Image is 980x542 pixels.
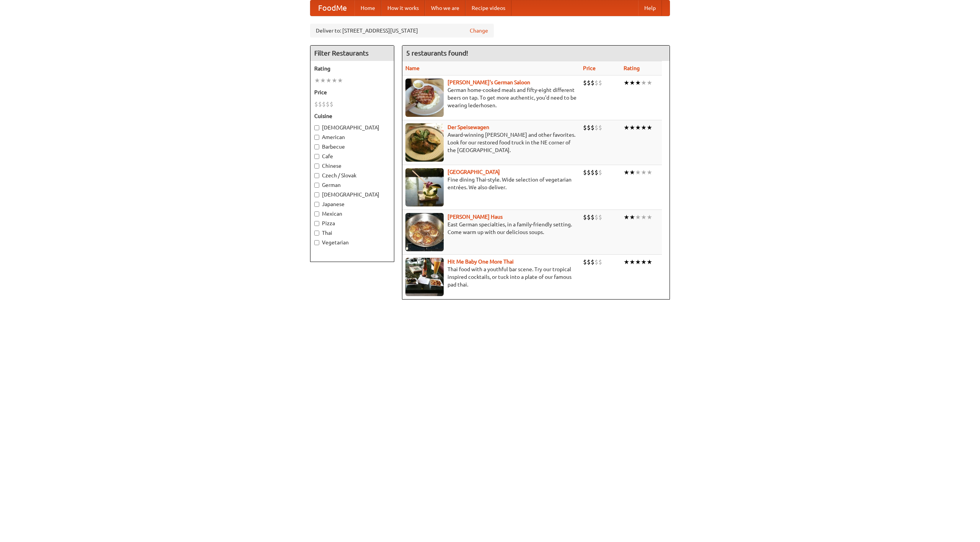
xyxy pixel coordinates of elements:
[641,79,647,87] li: ★
[635,213,641,221] li: ★
[405,176,577,191] p: Fine dining Thai-style. Wide selection of vegetarian entrées. We also deliver.
[595,123,598,132] li: $
[314,221,319,226] input: Pizza
[448,124,489,130] b: Der Speisewagen
[320,76,326,85] li: ★
[326,100,330,108] li: $
[448,259,514,265] a: Hit Me Baby One More Thai
[314,231,319,236] input: Thai
[629,258,635,266] li: ★
[647,79,652,87] li: ★
[322,100,326,108] li: $
[587,213,591,221] li: $
[314,124,390,131] label: [DEMOGRAPHIC_DATA]
[635,79,641,87] li: ★
[583,123,587,132] li: $
[314,211,319,216] input: Mexican
[405,79,444,117] img: esthers.jpg
[314,125,319,130] input: [DEMOGRAPHIC_DATA]
[587,258,591,266] li: $
[381,0,425,16] a: How it works
[405,123,444,162] img: speisewagen.jpg
[314,183,319,188] input: German
[624,79,629,87] li: ★
[314,200,390,208] label: Japanese
[591,258,595,266] li: $
[595,79,598,87] li: $
[641,213,647,221] li: ★
[314,162,390,170] label: Chinese
[330,100,333,108] li: $
[310,24,494,38] div: Deliver to: [STREET_ADDRESS][US_STATE]
[591,79,595,87] li: $
[406,49,468,57] ng-pluralize: 5 restaurants found!
[595,168,598,177] li: $
[314,240,319,245] input: Vegetarian
[405,65,420,71] a: Name
[314,172,390,179] label: Czech / Slovak
[629,168,635,177] li: ★
[591,168,595,177] li: $
[405,168,444,206] img: satay.jpg
[405,221,577,236] p: East German specialties, in a family-friendly setting. Come warm up with our delicious soups.
[583,168,587,177] li: $
[641,123,647,132] li: ★
[314,88,390,96] h5: Price
[332,76,337,85] li: ★
[405,265,577,288] p: Thai food with a youthful bar scene. Try our tropical inspired cocktails, or tuck into a plate of...
[624,258,629,266] li: ★
[629,123,635,132] li: ★
[314,133,390,141] label: American
[629,213,635,221] li: ★
[583,79,587,87] li: $
[448,214,503,220] a: [PERSON_NAME] Haus
[591,123,595,132] li: $
[583,258,587,266] li: $
[326,76,332,85] li: ★
[310,0,354,16] a: FoodMe
[448,79,530,85] b: [PERSON_NAME]'s German Saloon
[587,79,591,87] li: $
[647,258,652,266] li: ★
[465,0,511,16] a: Recipe videos
[314,65,390,72] h5: Rating
[314,192,319,197] input: [DEMOGRAPHIC_DATA]
[470,27,488,34] a: Change
[641,258,647,266] li: ★
[587,123,591,132] li: $
[314,152,390,160] label: Cafe
[598,79,602,87] li: $
[314,219,390,227] label: Pizza
[624,123,629,132] li: ★
[635,168,641,177] li: ★
[314,181,390,189] label: German
[314,229,390,237] label: Thai
[354,0,381,16] a: Home
[425,0,465,16] a: Who we are
[314,76,320,85] li: ★
[405,258,444,296] img: babythai.jpg
[595,258,598,266] li: $
[314,239,390,246] label: Vegetarian
[314,135,319,140] input: American
[314,112,390,120] h5: Cuisine
[591,213,595,221] li: $
[598,258,602,266] li: $
[314,164,319,169] input: Chinese
[635,123,641,132] li: ★
[641,168,647,177] li: ★
[583,65,596,71] a: Price
[647,168,652,177] li: ★
[638,0,662,16] a: Help
[624,65,640,71] a: Rating
[448,169,500,175] a: [GEOGRAPHIC_DATA]
[587,168,591,177] li: $
[405,86,577,109] p: German home-cooked meals and fifty-eight different beers on tap. To get more authentic, you'd nee...
[405,131,577,154] p: Award-winning [PERSON_NAME] and other favorites. Look for our restored food truck in the NE corne...
[624,213,629,221] li: ★
[647,123,652,132] li: ★
[598,168,602,177] li: $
